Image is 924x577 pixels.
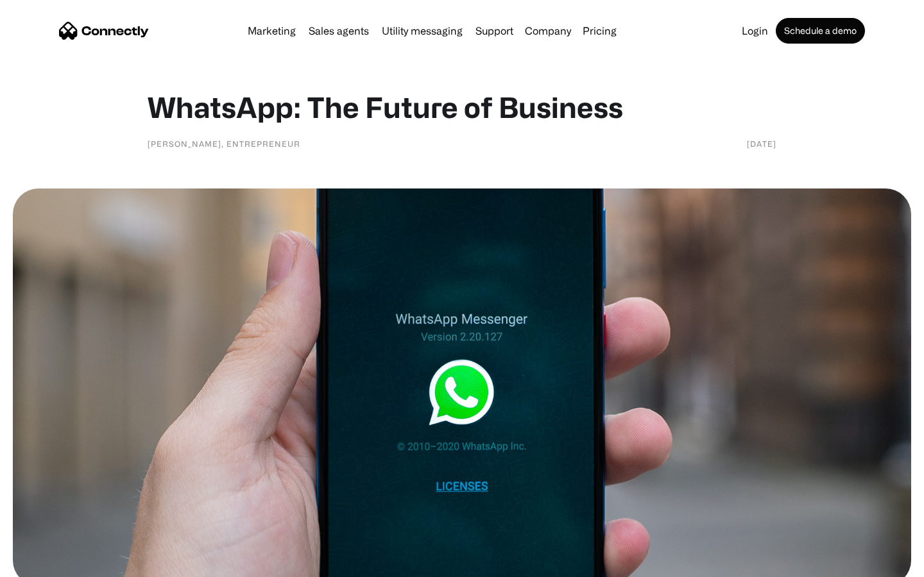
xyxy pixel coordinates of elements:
h1: WhatsApp: The Future of Business [148,90,776,124]
a: Pricing [577,26,622,36]
a: Login [737,26,773,36]
a: Utility messaging [377,26,468,36]
div: [DATE] [747,137,776,150]
aside: Language selected: English [13,555,77,573]
a: Schedule a demo [776,18,865,44]
div: Company [525,22,571,40]
a: Sales agents [304,26,374,36]
ul: Language list [26,555,77,573]
a: Marketing [243,26,301,36]
div: [PERSON_NAME], Entrepreneur [148,137,300,150]
a: Support [470,26,518,36]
